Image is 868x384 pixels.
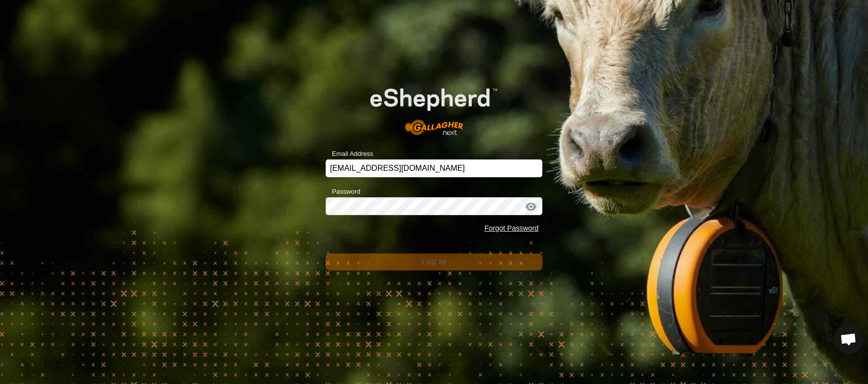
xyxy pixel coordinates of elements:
[422,257,446,266] span: Log In
[484,224,538,232] a: Forgot Password
[326,254,543,270] button: Log In
[834,324,864,354] div: Open chat
[326,187,360,197] label: Password
[347,70,521,144] img: E-shepherd Logo
[326,149,373,159] label: Email Address
[326,159,543,177] input: Email Address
